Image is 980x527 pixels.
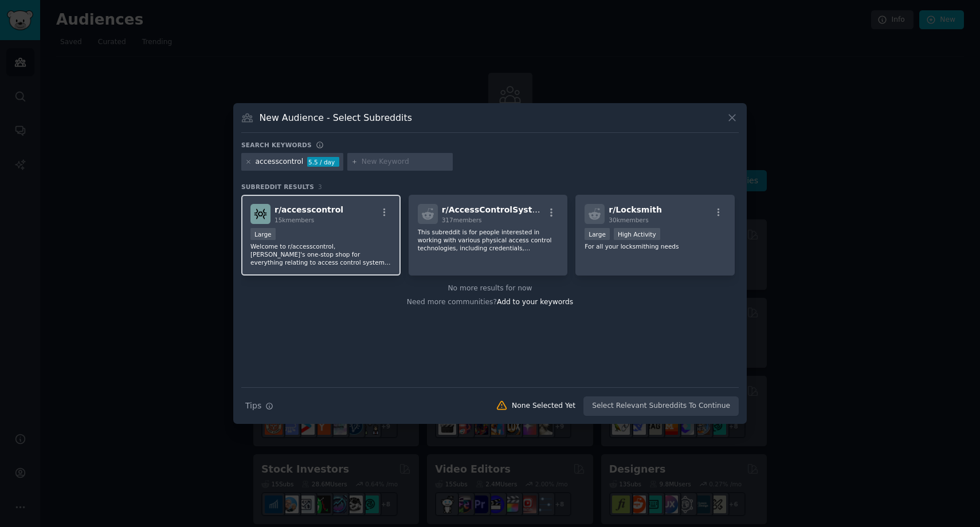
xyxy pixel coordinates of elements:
[256,157,304,167] div: accesscontrol
[275,217,314,223] span: 15k members
[307,157,339,167] div: 5.5 / day
[250,228,276,240] div: Large
[241,293,739,308] div: Need more communities?
[260,112,412,124] h3: New Audience - Select Subreddits
[241,183,314,191] span: Subreddit Results
[418,228,559,252] p: This subreddit is for people interested in working with various physical access control technolog...
[585,228,610,240] div: Large
[245,400,261,412] span: Tips
[275,205,343,214] span: r/ accesscontrol
[609,205,662,214] span: r/ Locksmith
[442,205,551,214] span: r/ AccessControlSystems
[250,204,271,224] img: accesscontrol
[318,183,322,190] span: 3
[241,284,739,294] div: No more results for now
[241,141,312,149] h3: Search keywords
[609,217,648,223] span: 30k members
[250,242,391,266] p: Welcome to r/accesscontrol, [PERSON_NAME]'s one-stop shop for everything relating to access contr...
[497,298,573,306] span: Add to your keywords
[585,242,726,250] p: For all your locksmithing needs
[442,217,482,223] span: 317 members
[241,396,277,416] button: Tips
[614,228,660,240] div: High Activity
[362,157,449,167] input: New Keyword
[512,401,575,411] div: None Selected Yet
